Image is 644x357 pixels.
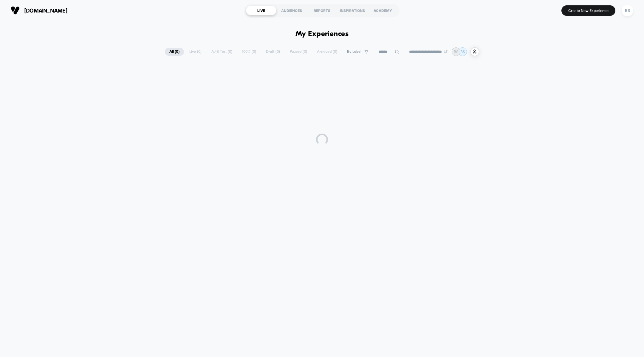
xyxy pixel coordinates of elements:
div: REPORTS [307,6,337,15]
h1: My Experiences [295,30,349,38]
span: By Label [347,50,361,54]
span: [DOMAIN_NAME] [24,7,67,14]
div: BS [622,5,633,16]
p: BS [460,50,465,54]
button: Create New Experience [561,5,615,16]
div: AUDIENCES [276,6,307,15]
div: ACADEMY [368,6,398,15]
img: Visually logo [11,6,20,15]
button: [DOMAIN_NAME] [9,6,69,15]
p: BS [454,50,459,54]
img: end [444,50,448,53]
button: BS [620,4,635,17]
div: LIVE [246,6,276,15]
span: All ( 0 ) [165,48,184,56]
div: INSPIRATIONS [337,6,368,15]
